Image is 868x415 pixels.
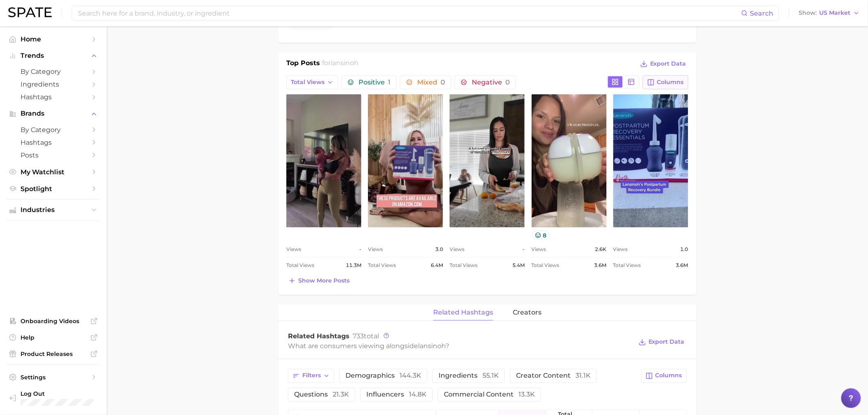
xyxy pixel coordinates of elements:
[409,391,427,399] span: 14.8k
[8,7,52,17] img: SPATE
[77,6,741,20] input: Search here for a brand, industry, or ingredient
[576,372,591,380] span: 31.1k
[418,342,445,350] span: lansinoh
[441,78,445,86] span: 0
[298,277,349,284] span: Show more posts
[676,260,688,270] span: 3.6m
[21,52,86,59] span: Trends
[7,78,100,91] a: Ingredients
[750,9,774,17] span: Search
[7,166,100,178] a: My Watchlist
[613,244,628,254] span: Views
[388,78,391,86] span: 1
[353,333,379,340] span: total
[322,58,359,71] h2: for
[516,373,591,379] span: creator content
[7,348,100,360] a: Product Releases
[444,392,535,398] span: commercial content
[820,11,851,15] span: US Market
[594,260,607,270] span: 3.6m
[7,123,100,136] a: by Category
[650,60,686,67] span: Export Data
[641,369,687,383] button: Columns
[681,244,688,254] span: 1.0
[637,337,687,348] button: Export Data
[288,333,349,340] span: Related Hashtags
[21,110,86,117] span: Brands
[656,372,682,379] span: Columns
[359,79,391,86] span: Positive
[439,373,499,379] span: ingredients
[288,369,334,383] button: Filters
[21,185,86,193] span: Spotlight
[450,244,464,254] span: Views
[657,79,684,86] span: Columns
[291,79,324,86] span: Total Views
[797,8,862,18] button: ShowUS Market
[613,260,641,270] span: Total Views
[532,244,546,254] span: Views
[7,107,100,120] button: Brands
[302,372,321,379] span: Filters
[431,260,443,270] span: 6.4m
[638,58,688,70] button: Export Data
[519,391,535,399] span: 13.3k
[532,231,550,239] button: 8
[7,331,100,344] a: Help
[7,65,100,78] a: by Category
[21,334,86,341] span: Help
[21,390,131,397] span: Log Out
[7,33,100,46] a: Home
[295,19,323,27] span: lansinoh
[21,350,86,358] span: Product Releases
[368,260,396,270] span: Total Views
[346,260,361,270] span: 11.3m
[21,80,86,88] span: Ingredients
[799,11,817,15] span: Show
[286,260,314,270] span: Total Views
[417,79,445,86] span: Mixed
[7,149,100,162] a: Posts
[290,19,323,27] span: #
[649,339,685,346] span: Export Data
[523,244,525,254] span: -
[368,244,383,254] span: Views
[7,136,100,149] a: Hashtags
[21,168,86,176] span: My Watchlist
[294,392,349,398] span: questions
[7,91,100,103] a: Hashtags
[21,93,86,101] span: Hashtags
[7,388,100,408] a: Log out. Currently logged in with e-mail lauren.alexander@emersongroup.com.
[482,372,499,380] span: 55.1k
[21,68,86,75] span: by Category
[21,139,86,146] span: Hashtags
[643,75,688,89] button: Columns
[331,59,359,67] span: lansinoh
[513,260,525,270] span: 5.4m
[400,372,421,380] span: 144.3k
[450,260,477,270] span: Total Views
[505,78,510,86] span: 0
[21,206,86,214] span: Industries
[7,50,100,62] button: Trends
[353,333,364,340] span: 733
[7,371,100,383] a: Settings
[7,182,100,195] a: Spotlight
[21,151,86,159] span: Posts
[366,392,427,398] span: influencers
[7,204,100,216] button: Industries
[345,373,421,379] span: demographics
[435,244,443,254] span: 3.0
[21,126,86,134] span: by Category
[286,275,352,287] button: Show more posts
[513,309,541,316] span: creators
[359,244,361,254] span: -
[288,341,633,352] div: What are consumers viewing alongside ?
[472,79,510,86] span: Negative
[21,374,86,381] span: Settings
[21,35,86,43] span: Home
[532,260,560,270] span: Total Views
[7,315,100,327] a: Onboarding Videos
[333,391,349,399] span: 21.3k
[286,75,338,89] button: Total Views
